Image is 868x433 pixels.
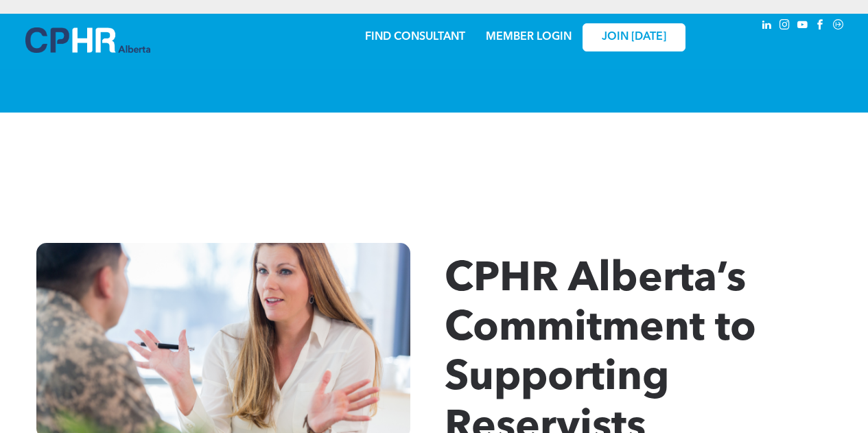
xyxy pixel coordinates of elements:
[486,32,572,43] a: MEMBER LOGIN
[365,32,465,43] a: FIND CONSULTANT
[813,17,828,36] a: facebook
[602,31,666,44] span: JOIN [DATE]
[777,17,793,36] a: instagram
[583,23,685,51] a: JOIN [DATE]
[831,17,846,36] a: Social network
[795,17,810,36] a: youtube
[25,27,150,53] img: A blue and white logo for cp alberta
[760,17,775,36] a: linkedin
